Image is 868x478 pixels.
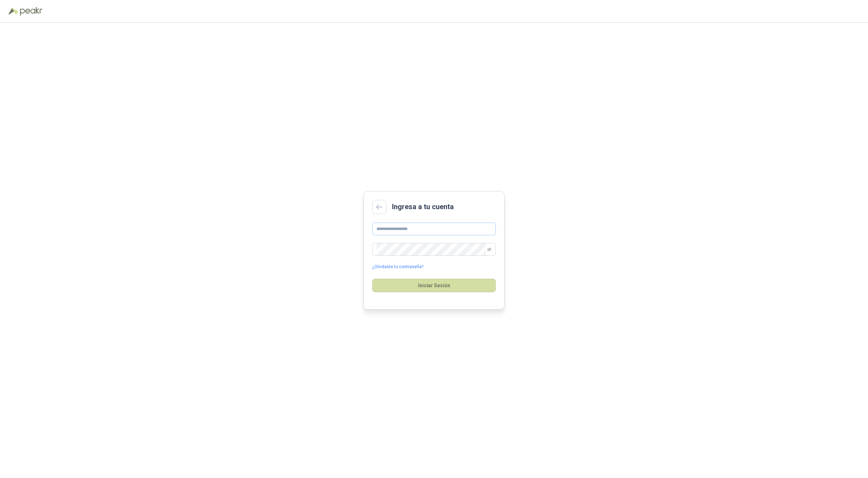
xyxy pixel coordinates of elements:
a: ¿Olvidaste tu contraseña? [372,264,423,270]
img: Logo [8,8,18,15]
button: Iniciar Sesión [372,279,496,292]
span: eye-invisible [487,247,492,252]
img: Peakr [20,7,42,16]
h2: Ingresa a tu cuenta [392,201,454,212]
